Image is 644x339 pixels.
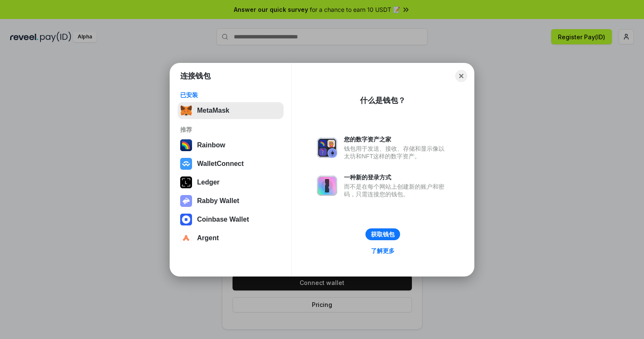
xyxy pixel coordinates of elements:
img: svg+xml,%3Csvg%20width%3D%2228%22%20height%3D%2228%22%20viewBox%3D%220%200%2028%2028%22%20fill%3D... [180,158,192,170]
div: 了解更多 [371,247,395,255]
div: Coinbase Wallet [197,216,249,223]
div: 您的数字资产之家 [344,136,449,143]
div: 一种新的登录方式 [344,174,449,181]
button: MetaMask [178,102,284,119]
img: svg+xml,%3Csvg%20xmlns%3D%22http%3A%2F%2Fwww.w3.org%2F2000%2Fsvg%22%20width%3D%2228%22%20height%3... [180,176,192,188]
button: WalletConnect [178,155,284,172]
div: WalletConnect [197,160,244,168]
h1: 连接钱包 [180,71,211,81]
div: Rabby Wallet [197,197,239,205]
a: 了解更多 [366,245,400,256]
img: svg+xml,%3Csvg%20width%3D%2228%22%20height%3D%2228%22%20viewBox%3D%220%200%2028%2028%22%20fill%3D... [180,214,192,225]
button: Ledger [178,174,284,191]
button: Argent [178,230,284,247]
div: MetaMask [197,107,229,114]
img: svg+xml,%3Csvg%20xmlns%3D%22http%3A%2F%2Fwww.w3.org%2F2000%2Fsvg%22%20fill%3D%22none%22%20viewBox... [180,195,192,207]
img: svg+xml,%3Csvg%20xmlns%3D%22http%3A%2F%2Fwww.w3.org%2F2000%2Fsvg%22%20fill%3D%22none%22%20viewBox... [317,138,337,158]
div: 已安装 [180,91,281,99]
button: 获取钱包 [365,228,400,240]
div: 而不是在每个网站上创建新的账户和密码，只需连接您的钱包。 [344,183,449,198]
div: Ledger [197,179,219,186]
div: 钱包用于发送、接收、存储和显示像以太坊和NFT这样的数字资产。 [344,145,449,160]
img: svg+xml,%3Csvg%20fill%3D%22none%22%20height%3D%2233%22%20viewBox%3D%220%200%2035%2033%22%20width%... [180,105,192,117]
button: Rabby Wallet [178,193,284,209]
div: 获取钱包 [371,231,395,238]
div: Argent [197,234,219,242]
img: svg+xml,%3Csvg%20width%3D%22120%22%20height%3D%22120%22%20viewBox%3D%220%200%20120%20120%22%20fil... [180,139,192,151]
div: 什么是钱包？ [360,95,406,106]
div: 推荐 [180,126,281,133]
div: Rainbow [197,141,225,149]
button: Close [455,70,467,82]
img: svg+xml,%3Csvg%20xmlns%3D%22http%3A%2F%2Fwww.w3.org%2F2000%2Fsvg%22%20fill%3D%22none%22%20viewBox... [317,176,337,196]
button: Coinbase Wallet [178,211,284,228]
button: Rainbow [178,137,284,154]
img: svg+xml,%3Csvg%20width%3D%2228%22%20height%3D%2228%22%20viewBox%3D%220%200%2028%2028%22%20fill%3D... [180,232,192,244]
